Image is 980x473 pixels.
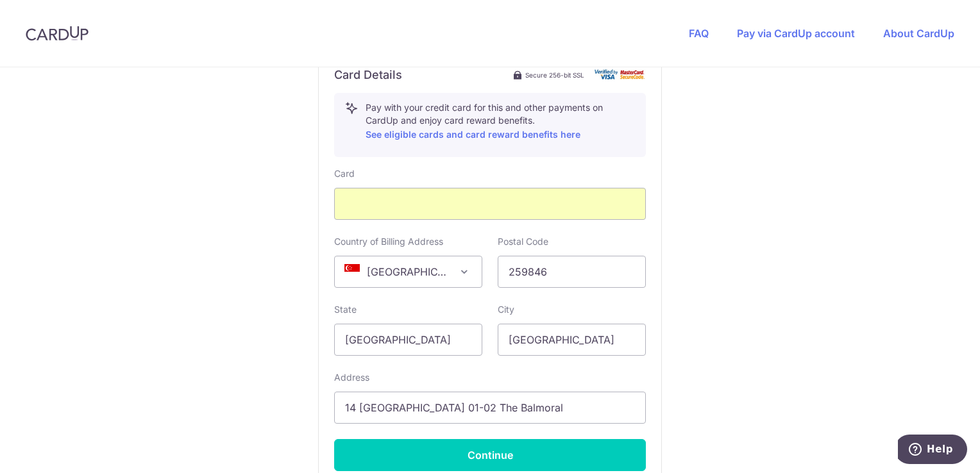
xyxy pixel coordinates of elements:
label: Country of Billing Address [334,235,443,248]
h6: Card Details [334,67,402,83]
label: Postal Code [498,235,548,248]
label: City [498,303,514,316]
a: FAQ [689,27,709,40]
label: State [334,303,357,316]
img: card secure [595,69,646,80]
label: Card [334,167,355,180]
span: Singapore [335,256,482,287]
span: Singapore [334,256,482,288]
span: Secure 256-bit SSL [525,70,584,80]
input: Example 123456 [498,256,646,288]
a: Pay via CardUp account [737,27,855,40]
iframe: Secure card payment input frame [345,196,635,212]
label: Address [334,371,369,384]
img: CardUp [26,26,89,41]
iframe: Opens a widget where you can find more information [898,435,967,467]
a: About CardUp [883,27,954,40]
button: Continue [334,439,646,471]
a: See eligible cards and card reward benefits here [366,129,580,140]
p: Pay with your credit card for this and other payments on CardUp and enjoy card reward benefits. [366,101,635,142]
